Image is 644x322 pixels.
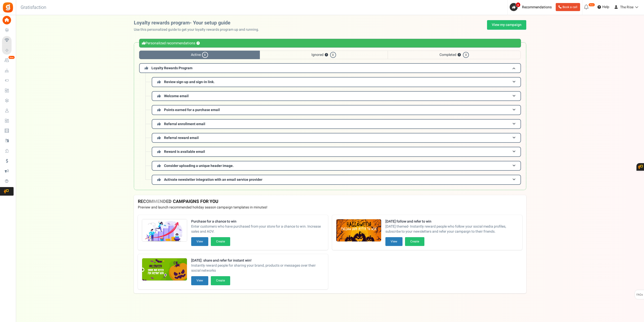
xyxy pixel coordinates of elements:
[191,219,324,224] strong: Purchase for a chance to win
[164,121,205,127] span: Referral enrollment email
[164,135,199,140] span: Referral reward email
[211,276,230,285] button: Create
[325,53,328,57] button: ?
[620,5,633,10] span: The Rise
[15,3,52,13] h3: Gratisfaction
[510,3,554,11] a: 8 Recommendations
[601,5,609,10] span: Help
[385,224,518,234] span: [DATE] themed- Instantly reward people who follow your social media profiles, subscribe to your n...
[336,219,381,242] img: Recommended Campaigns
[636,290,643,300] span: FAQs
[164,107,220,113] span: Points earned for a purchase email
[164,79,215,85] span: Review sign-up and sign-in link.
[164,163,234,168] span: Consider uploading a unique header image.
[385,237,403,246] button: View
[487,20,526,30] a: View my campaign
[405,237,424,246] button: Create
[164,177,262,182] span: Activate newsletter integration with an email service provider
[260,51,388,59] span: Ignored
[202,52,208,58] span: 8
[142,219,187,242] img: Recommended Campaigns
[164,93,189,99] span: Welcome email
[2,2,14,13] img: Gratisfaction
[8,56,15,59] em: New
[211,237,230,246] button: Create
[191,237,208,246] button: View
[388,51,521,59] span: Completed
[588,3,595,7] em: New
[385,219,518,224] strong: [DATE] follow and refer to win
[142,258,187,281] img: Recommended Campaigns
[134,27,263,32] p: Use this personalized guide to get your loyalty rewards program up and running.
[191,263,324,273] span: Instantly reward people for sharing your brand, products or messages over their social networks
[139,39,521,48] div: Personalized recommendations
[330,52,336,58] span: 0
[2,56,14,65] a: New
[164,149,205,154] span: Reward is available email
[196,42,200,45] button: ?
[139,51,260,59] span: Active
[522,5,552,10] span: Recommendations
[138,199,522,204] h4: RECOMMENDED CAMPAIGNS FOR YOU
[191,258,324,263] strong: [DATE]: share and refer for instant win!
[191,224,324,234] span: Enter customers who have purchased from your store for a chance to win. Increase sales and AOV.
[458,53,461,57] button: ?
[463,52,469,58] span: 0
[556,3,580,11] a: Book a call
[516,2,520,7] span: 8
[151,65,192,71] span: Loyalty Rewards Program
[134,20,263,26] h2: Loyalty rewards program- Your setup guide
[595,3,611,11] a: Help
[138,205,522,210] p: Preview and launch recommended holiday season campaign templates in minutes!
[191,276,208,285] button: View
